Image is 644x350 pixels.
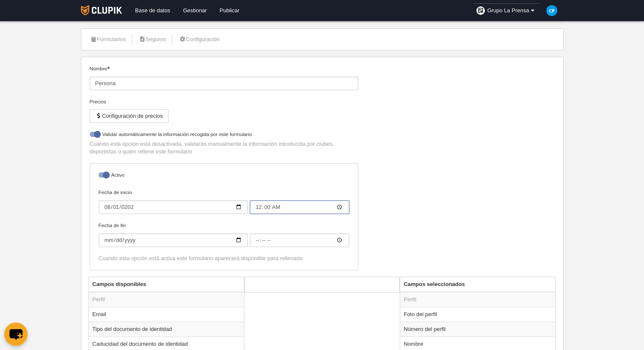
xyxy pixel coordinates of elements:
[89,292,244,307] td: Perfil
[90,140,358,156] p: Cuando esta opción está desactivada, validarás manualmente la información introducida por clubes,...
[99,189,349,214] label: Fecha de inicio
[487,6,529,15] span: Grupo La Prensa
[174,33,224,46] a: Configuración
[250,233,349,247] input: Fecha de fin
[99,171,349,181] label: Activo
[90,98,358,106] div: Precios
[400,292,555,307] td: Perfil
[99,255,349,262] div: Cuando esta opción está activa este formulario aparecerá disponible para rellenarlo
[81,5,122,15] img: Clupik
[86,33,131,46] a: Formularios
[546,5,557,16] img: c2l6ZT0zMHgzMCZmcz05JnRleHQ9Q1AmYmc9MDM5YmU1.png
[89,307,244,322] td: Email
[90,131,358,140] label: Validar automáticamente la información recogida por este formulario
[134,33,171,46] a: Seguros
[99,233,248,247] input: Fecha de fin
[90,109,169,123] button: Configuración de precios
[89,277,244,292] th: Campos disponibles
[90,65,358,90] label: Nombre
[473,3,539,18] a: Grupo La Prensa
[476,6,485,15] img: OakgMWVUclks.30x30.jpg
[99,222,349,247] label: Fecha de fin
[250,200,349,214] input: Fecha de inicio
[89,322,244,336] td: Tipo del documento de identidad
[107,67,110,69] i: Obligatorio
[400,277,555,292] th: Campos seleccionados
[400,322,555,336] td: Número del perfil
[400,307,555,322] td: Foto del perfil
[90,77,358,90] input: Nombre
[4,322,28,346] button: chat-button
[99,200,248,214] input: Fecha de inicio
